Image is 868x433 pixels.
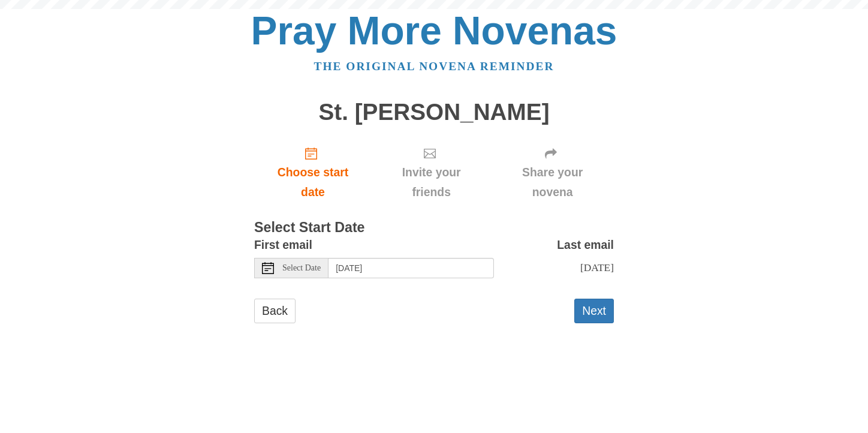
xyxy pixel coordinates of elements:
button: Next [574,299,614,323]
label: First email [254,235,312,255]
label: Last email [557,235,614,255]
a: Pray More Novenas [251,8,617,53]
div: Click "Next" to confirm your start date first. [491,137,614,208]
div: Click "Next" to confirm your start date first. [372,137,491,208]
span: Select Date [282,264,321,272]
h1: St. [PERSON_NAME] [254,100,614,125]
span: Share your novena [503,163,602,202]
span: [DATE] [580,261,614,273]
span: Invite your friends [384,163,479,202]
span: Choose start date [266,163,360,202]
a: Back [254,299,296,323]
a: Choose start date [254,137,372,208]
a: The original novena reminder [314,60,554,73]
h3: Select Start Date [254,220,614,236]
